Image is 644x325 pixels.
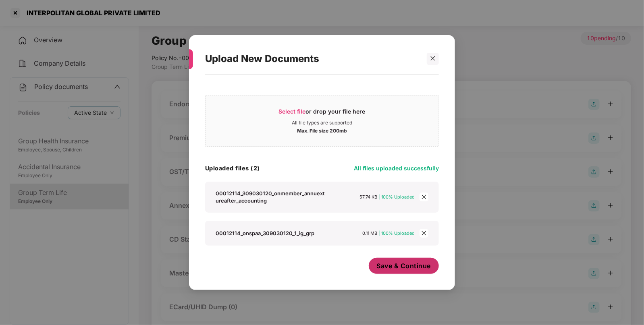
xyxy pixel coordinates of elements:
[279,108,366,120] div: or drop your file here
[420,229,428,238] span: close
[205,43,420,75] div: Upload New Documents
[297,126,347,134] div: Max. File size 200mb
[430,56,436,61] span: close
[377,261,431,270] span: Save & Continue
[292,120,352,126] div: All file types are supported
[205,164,260,172] h4: Uploaded files (2)
[420,193,428,201] span: close
[216,230,315,237] div: 00012114_onspaa_309030120_1_ig_grp
[206,101,438,140] span: Select fileor drop your file hereAll file types are supportedMax. File size 200mb
[363,230,378,236] span: 0.11 MB
[279,108,306,115] span: Select file
[360,194,378,200] span: 57.74 KB
[369,258,439,274] button: Save & Continue
[216,190,325,204] div: 00012114_309030120_onmember_annuextureafter_accounting
[379,230,415,236] span: | 100% Uploaded
[379,194,415,200] span: | 100% Uploaded
[354,165,439,172] span: All files uploaded successfully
